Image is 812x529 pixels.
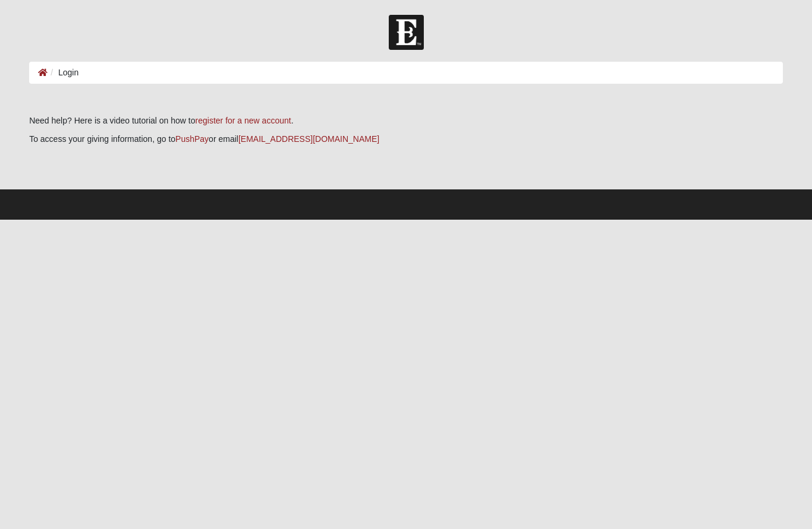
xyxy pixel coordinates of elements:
[238,134,379,144] a: [EMAIL_ADDRESS][DOMAIN_NAME]
[48,66,78,79] li: Login
[29,115,783,127] p: Need help? Here is a video tutorial on how to .
[29,133,783,145] p: To access your giving information, go to or email
[389,15,424,50] img: Church of Eleven22 Logo
[175,134,209,144] a: PushPay
[196,116,291,125] a: register for a new account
